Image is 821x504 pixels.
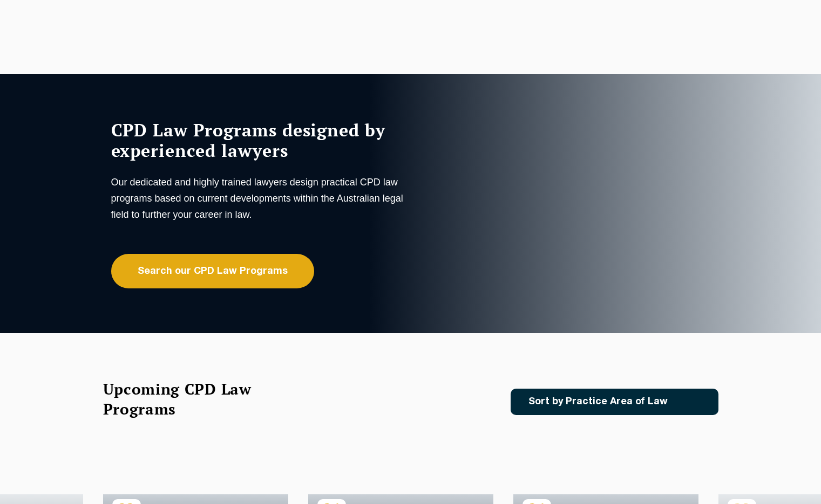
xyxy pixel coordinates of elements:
[111,174,408,223] p: Our dedicated and highly trained lawyers design practical CPD law programs based on current devel...
[511,389,718,415] a: Sort by Practice Area of Law
[103,379,279,419] h2: Upcoming CPD Law Programs
[685,397,697,406] img: Icon
[111,120,408,161] h1: CPD Law Programs designed by experienced lawyers
[111,254,314,288] a: Search our CPD Law Programs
